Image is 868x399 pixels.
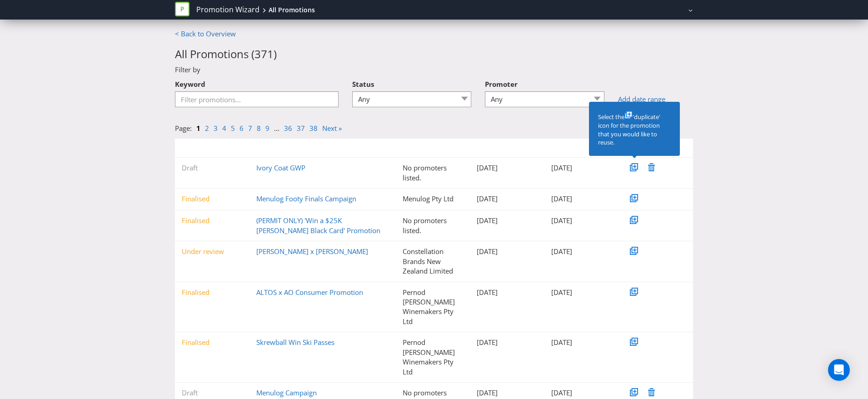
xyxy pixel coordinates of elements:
span: Modified [558,144,580,152]
div: Filter by [168,65,700,75]
span: 371 [254,46,274,61]
a: 6 [239,124,244,133]
div: [DATE] [544,338,619,347]
a: Menulog Campaign [256,388,317,397]
a: 3 [214,124,218,133]
a: 5 [231,124,235,133]
a: 1 [196,124,200,133]
a: Promotion Wizard [196,5,259,15]
div: No promoters listed. [396,163,470,183]
span: Created [484,144,504,152]
label: Keyword [175,75,205,89]
a: (PERMIT ONLY) 'Win a $25K [PERSON_NAME] Black Card' Promotion [256,216,380,234]
div: [DATE] [544,216,619,225]
div: Draft [175,388,249,398]
a: 8 [257,124,261,133]
span: ) [274,46,277,61]
span: Promotion Name [263,144,306,152]
div: All Promotions [269,5,315,15]
a: Skrewball Win Ski Passes [256,338,334,347]
span: Promoter [485,80,518,89]
div: [DATE] [544,247,619,256]
div: Draft [175,163,249,173]
a: 38 [309,124,318,133]
a: [PERSON_NAME] [635,6,687,14]
div: [DATE] [470,163,544,173]
a: 9 [265,124,269,133]
span: ▼ [403,144,408,152]
input: Filter promotions... [175,91,339,107]
span: Page: [175,124,192,133]
a: Add date range [618,95,693,104]
span: All Promotions ( [175,46,254,61]
span: The Idea Shed Pty Ltd [576,6,630,14]
div: [DATE] [544,388,619,398]
div: [DATE] [470,338,544,347]
div: Finalised [175,288,249,297]
span: ▼ [477,144,482,152]
div: [DATE] [470,194,544,204]
div: [DATE] [470,388,544,398]
div: Pernod [PERSON_NAME] Winemakers Pty Ltd [396,338,470,377]
a: [PERSON_NAME] x [PERSON_NAME] [256,247,368,256]
span: ▼ [182,144,187,152]
span: Status [189,144,205,152]
div: [DATE] [470,247,544,256]
div: Pernod [PERSON_NAME] Winemakers Pty Ltd [396,288,470,327]
a: 2 [205,124,209,133]
span: 'duplicate' icon for the promotion that you would like to reuse. [598,113,660,146]
div: [DATE] [544,288,619,297]
a: Menulog Footy Finals Campaign [256,194,356,203]
span: Status [352,80,374,89]
div: [DATE] [544,194,619,204]
div: Menulog Pty Ltd [396,194,470,204]
span: ▼ [551,144,557,152]
span: Promoter [409,144,434,152]
a: 4 [222,124,226,133]
a: 7 [248,124,252,133]
span: Select the [598,113,624,121]
div: Under review [175,247,249,256]
div: Finalised [175,338,249,347]
a: ALTOS x AO Consumer Promotion [256,288,363,297]
div: [DATE] [544,163,619,173]
li: ... [274,124,284,133]
div: No promoters listed. [396,216,470,235]
a: Ivory Coat GWP [256,163,305,172]
div: Constellation Brands New Zealand Limited [396,247,470,276]
a: < Back to Overview [175,29,236,38]
span: ▼ [256,144,262,152]
a: 37 [297,124,305,133]
div: Finalised [175,194,249,204]
a: Next » [322,124,342,133]
div: Finalised [175,216,249,225]
div: Open Intercom Messenger [828,359,850,381]
div: [DATE] [470,216,544,225]
div: [DATE] [470,288,544,297]
a: 36 [284,124,292,133]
